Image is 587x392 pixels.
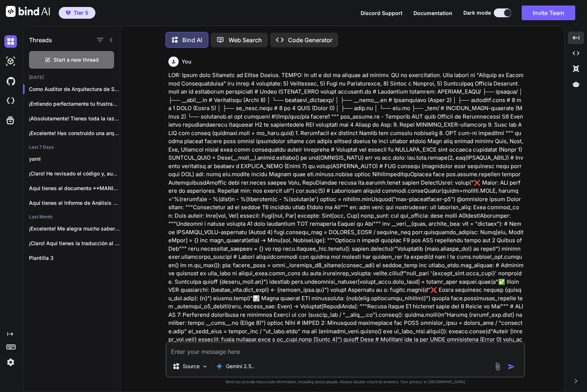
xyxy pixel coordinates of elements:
p: yaml [29,155,120,163]
span: Discord Support [361,10,402,16]
h2: Last 7 Days [23,144,120,150]
p: Bind can provide inaccurate information, including about people. Always double-check its answers.... [165,379,525,385]
p: Gemini 2.5.. [226,363,254,370]
button: Discord Support [361,9,402,17]
p: ¡Entiendo perfectamente tu frustración! ... [29,100,120,108]
span: Dark mode [463,9,491,17]
h2: [DATE] [23,75,120,80]
img: settings [4,356,17,369]
h1: Threads [29,36,52,44]
p: ¡Claro! Aquí tienes la traducción al inglés... [29,240,120,247]
img: Gemini 2.5 flash [216,363,223,370]
p: Aquí tienes el Informe de Análisis Arquitectónico... [29,199,120,207]
button: Invite Team [522,6,575,20]
img: attachment [493,362,502,371]
img: Bind AI [6,6,50,17]
p: ¡Claro! He revisado el código y, aunque... [29,170,120,177]
p: ¡Excelente! Me alegra mucho saber que ya... [29,225,120,232]
p: Como Auditor de Arquitectura de Software... [29,86,120,93]
h2: Last Month [23,214,120,220]
img: githubDark [4,75,17,87]
p: Web Search [229,36,262,44]
p: Source [183,363,200,370]
img: icon [508,363,515,370]
p: ¡Excelente! Has construido una arquitect... [29,130,120,137]
span: Tier 5 [74,9,88,17]
p: Code Generator [288,36,332,44]
span: Start a new thread [54,56,99,63]
img: premium [66,11,71,15]
h6: You [182,58,192,65]
span: Documentation [413,10,452,16]
img: darkChat [4,35,17,48]
button: Documentation [413,9,452,17]
p: ¡Absolutamente! Tienes toda la razón. Mi... [29,115,120,122]
button: premiumTier 5 [59,7,95,19]
p: Plantilla 3 [29,254,120,262]
img: darkAi-studio [4,55,17,68]
p: Bind AI [182,36,202,44]
img: Pick Models [202,363,208,370]
img: cloudideIcon [4,95,17,107]
p: Aquí tienes el documento **MANIFIESTO YAML v2.0**... [29,185,120,192]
